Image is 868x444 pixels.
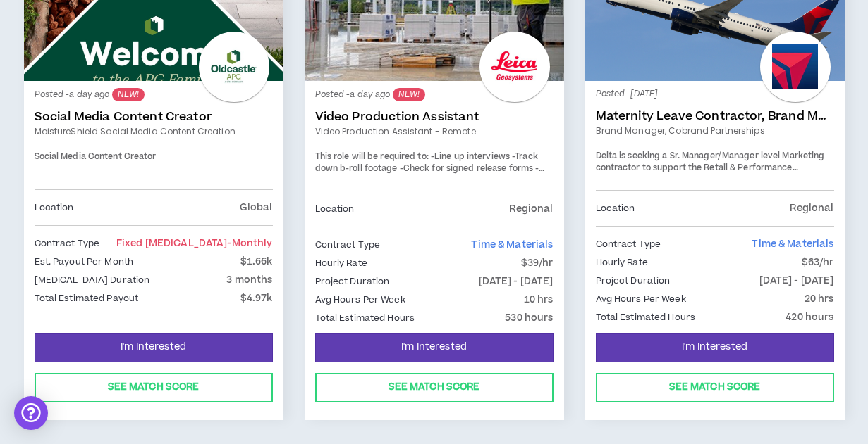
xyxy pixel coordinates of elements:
span: Time & Materials [752,237,833,251]
p: Location [35,200,74,215]
p: Hourly Rate [315,255,367,271]
p: Posted - [DATE] [596,88,834,101]
p: Location [596,201,635,216]
p: Total Estimated Hours [596,310,696,325]
p: Avg Hours Per Week [315,292,405,307]
p: Regional [790,201,833,216]
button: See Match Score [315,373,554,402]
span: -Track down b-roll footage [315,151,538,175]
p: $1.66k [240,254,273,269]
p: Est. Payout Per Month [35,254,134,269]
span: Delta is seeking a Sr. Manager/Manager level Marketing contractor to support the Retail & Perform... [596,150,826,199]
p: Total Estimated Hours [315,310,415,326]
a: Maternity Leave Contractor, Brand Marketing Manager (Cobrand Partnerships) [596,109,834,123]
span: - monthly [227,236,272,250]
button: I'm Interested [596,333,834,362]
p: Total Estimated Payout [35,291,139,306]
span: Fixed [MEDICAL_DATA] [116,236,273,250]
p: [DATE] - [DATE] [479,274,554,289]
p: Hourly Rate [596,255,648,270]
a: Social Media Content Creator [35,110,273,124]
span: Social Media Content Creator [35,151,157,163]
a: MoistureShield Social Media Content Creation [35,125,273,138]
button: See Match Score [596,373,834,402]
span: I'm Interested [401,341,467,354]
p: 420 hours [786,310,833,325]
button: I'm Interested [35,333,273,362]
span: I'm Interested [121,341,186,354]
p: Project Duration [596,273,671,288]
span: -Keep projects up to date in Wrike. [315,163,545,187]
p: Global [240,200,273,215]
p: Avg Hours Per Week [596,291,686,307]
div: Open Intercom Messenger [14,396,48,430]
p: 530 hours [505,310,553,326]
span: This role will be required to: [315,151,429,163]
a: Video Production Assistant [315,110,554,124]
p: 3 months [226,272,272,288]
p: $39/hr [521,255,554,271]
button: See Match Score [35,373,273,402]
p: 20 hrs [805,291,834,307]
p: Contract Type [596,236,661,252]
p: [MEDICAL_DATA] Duration [35,272,150,288]
span: -Check for signed release forms [400,163,533,175]
p: [DATE] - [DATE] [759,273,834,288]
span: -Line up interviews [431,151,510,163]
p: 10 hrs [524,292,554,307]
p: Contract Type [35,236,100,251]
p: $4.97k [240,291,273,306]
p: Location [315,201,355,217]
button: I'm Interested [315,333,554,362]
p: Posted - a day ago [35,88,273,101]
span: I'm Interested [682,341,747,354]
a: Brand Manager, Cobrand Partnerships [596,125,834,137]
p: $63/hr [802,255,834,270]
sup: NEW! [112,88,144,101]
p: Posted - a day ago [315,88,554,101]
span: Time & Materials [471,238,553,252]
p: Regional [509,201,553,217]
sup: NEW! [393,88,424,101]
a: Video Production Assistant - Remote [315,125,554,138]
p: Contract Type [315,237,381,253]
p: Project Duration [315,274,390,289]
